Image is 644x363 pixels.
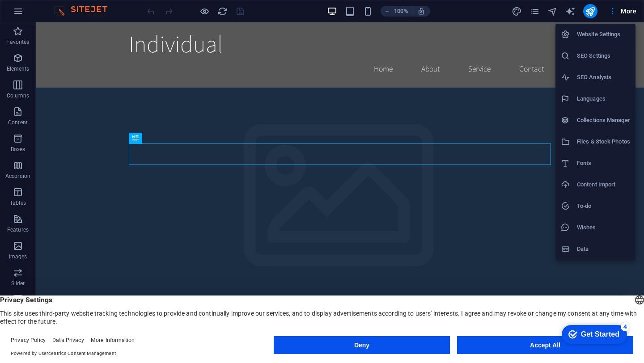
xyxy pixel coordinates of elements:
[577,115,630,126] h6: Collections Manager
[577,93,630,104] h6: Languages
[26,10,65,18] div: Get Started
[577,179,630,190] h6: Content Import
[577,136,630,147] h6: Files & Stock Photos
[577,244,630,254] h6: Data
[21,324,32,326] button: 3
[577,29,630,40] h6: Website Settings
[561,7,601,26] div: For Rent
[577,72,630,83] h6: SEO Analysis
[577,222,630,233] h6: Wishes
[577,158,630,169] h6: Fonts
[66,2,75,11] div: 4
[577,201,630,211] h6: To-do
[577,51,630,61] h6: SEO Settings
[21,300,32,303] button: 1
[21,312,32,314] button: 2
[7,4,72,23] div: Get Started 4 items remaining, 20% complete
